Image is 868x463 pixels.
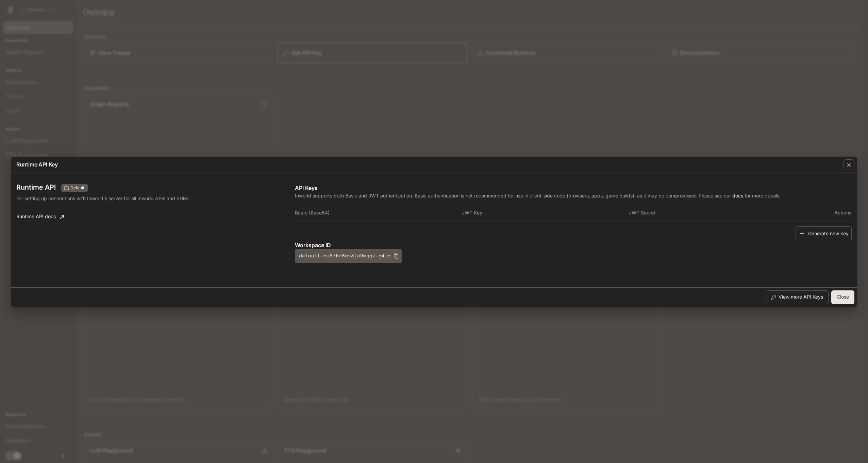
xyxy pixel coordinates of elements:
a: Runtime API docs [14,210,67,224]
p: API Keys [295,184,852,192]
button: Close [831,290,854,304]
h3: Runtime API [16,184,56,191]
p: For setting up connections with Inworld's server for all Inworld APIs and SDKs. [16,195,221,202]
button: View more API Keys [766,290,829,304]
a: docs [732,193,743,198]
button: default-pu63kr8av3jo9mqq7-g4la [295,249,402,263]
button: Generate new key [796,226,852,241]
th: JWT Key [462,205,629,221]
p: Inworld supports both Basic and JWT authentication. Basic authentication is not recommended for u... [295,192,852,199]
span: Default [68,185,87,191]
th: JWT Secret [629,205,796,221]
th: Actions [796,205,852,221]
div: These keys will apply to your current workspace only [61,184,88,192]
th: Basic (Base64) [295,205,462,221]
p: Runtime API Key [16,160,58,169]
p: Workspace ID [295,241,852,249]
